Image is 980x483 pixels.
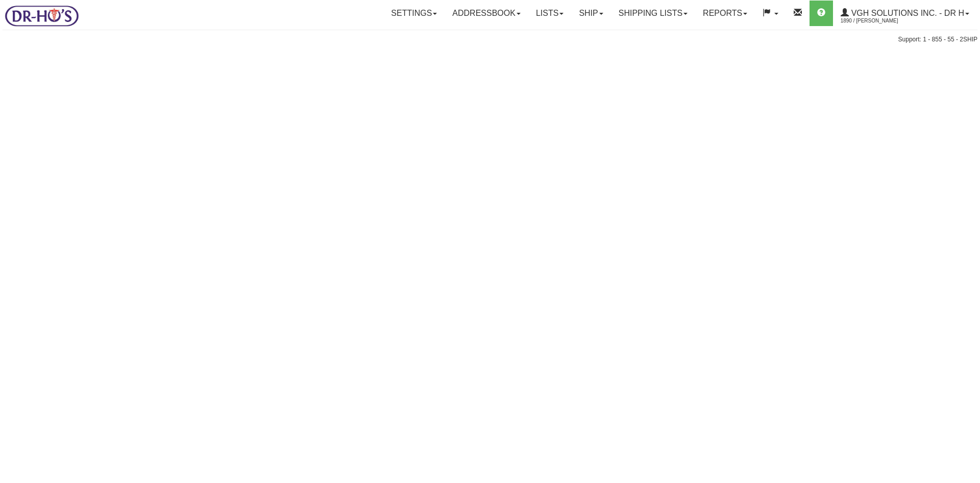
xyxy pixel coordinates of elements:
[383,1,445,26] a: Settings
[571,1,610,26] a: Ship
[849,9,964,17] span: VGH Solutions Inc. - Dr H
[841,16,917,26] span: 1890 / [PERSON_NAME]
[3,35,977,44] div: Support: 1 - 855 - 55 - 2SHIP
[3,3,81,29] img: logo1890.jpg
[528,1,571,26] a: Lists
[833,1,977,26] a: VGH Solutions Inc. - Dr H 1890 / [PERSON_NAME]
[695,1,755,26] a: Reports
[445,1,528,26] a: Addressbook
[611,1,695,26] a: Shipping lists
